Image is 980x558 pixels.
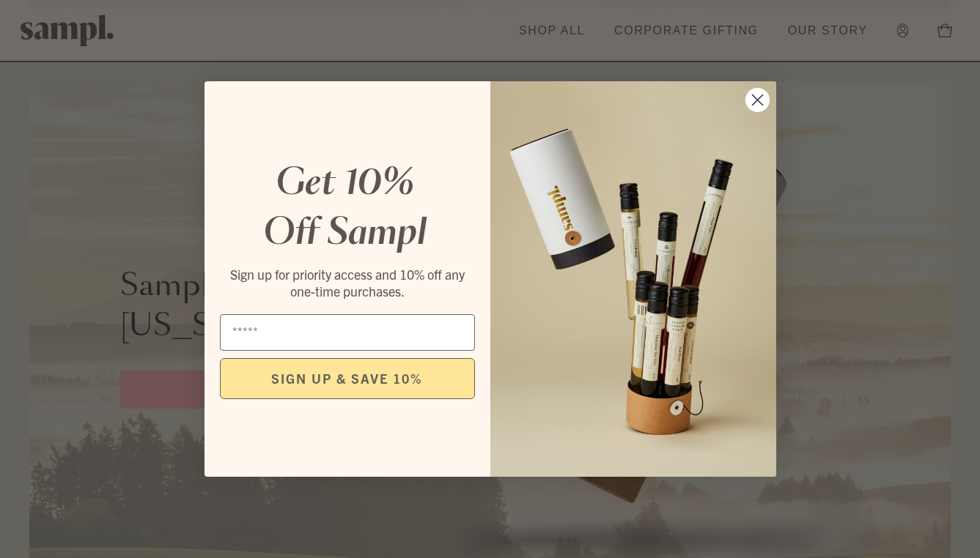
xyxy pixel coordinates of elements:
[220,358,475,399] button: SIGN UP & SAVE 10%
[490,81,776,477] img: 96933287-25a1-481a-a6d8-4dd623390dc6.png
[220,314,475,351] input: Email
[263,166,427,251] em: Get 10% Off Sampl
[230,266,465,300] span: Sign up for priority access and 10% off any one-time purchases.
[745,87,770,113] button: Close dialog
